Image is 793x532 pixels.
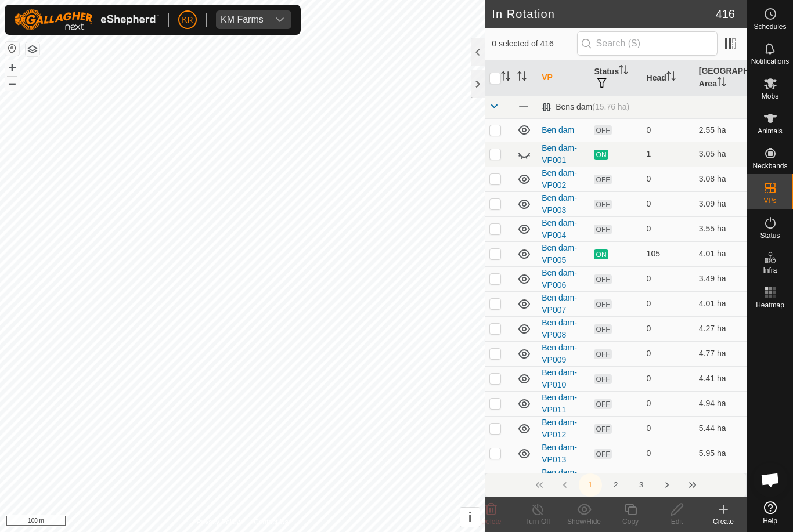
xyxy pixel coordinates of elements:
[717,79,726,88] p-sorticon: Activate to sort
[747,497,793,529] a: Help
[763,517,777,524] span: Help
[642,266,694,291] td: 0
[642,341,694,366] td: 0
[758,128,783,135] span: Animals
[694,416,747,441] td: 5.44 ha
[517,73,527,82] p-sorticon: Activate to sort
[594,399,611,409] span: OFF
[254,517,288,527] a: Contact Us
[26,42,39,56] button: Map Layers
[197,517,240,527] a: Privacy Policy
[542,125,574,135] a: Ben dam
[642,167,694,191] td: 0
[460,508,480,527] button: i
[642,291,694,316] td: 0
[694,316,747,341] td: 4.27 ha
[561,516,607,527] div: Show/Hide
[481,517,502,526] span: Delete
[268,10,291,29] div: dropdown trigger
[594,150,608,160] span: ON
[694,216,747,241] td: 3.55 ha
[5,61,19,75] button: +
[14,9,159,30] img: Gallagher Logo
[594,274,611,284] span: OFF
[542,443,577,464] a: Ben dam-VP013
[216,10,268,29] span: KM Farms
[694,142,747,167] td: 3.05 ha
[694,291,747,316] td: 4.01 ha
[542,368,577,389] a: Ben dam-VP010
[756,302,784,309] span: Heatmap
[642,118,694,142] td: 0
[542,418,577,439] a: Ben dam-VP012
[542,193,577,215] a: Ben dam-VP003
[594,449,611,459] span: OFF
[221,15,264,24] div: KM Farms
[694,241,747,266] td: 4.01 ha
[542,468,577,489] a: Ben dam-VP014
[694,167,747,191] td: 3.08 ha
[642,466,694,491] td: 0
[492,7,715,21] h2: In Rotation
[594,374,611,384] span: OFF
[752,162,787,169] span: Neckbands
[681,473,704,497] button: Last Page
[594,200,611,209] span: OFF
[542,243,577,265] a: Ben dam-VP005
[589,60,641,96] th: Status
[694,118,747,142] td: 2.55 ha
[542,318,577,339] a: Ben dam-VP008
[542,393,577,414] a: Ben dam-VP011
[579,473,602,497] button: 1
[182,14,193,26] span: KR
[594,424,611,434] span: OFF
[604,473,628,497] button: 2
[694,466,747,491] td: 6.95 ha
[594,175,611,184] span: OFF
[642,316,694,341] td: 0
[751,58,789,65] span: Notifications
[754,23,786,30] span: Schedules
[654,516,700,527] div: Edit
[592,102,629,111] span: (15.76 ha)
[642,391,694,416] td: 0
[542,168,577,190] a: Ben dam-VP002
[594,349,611,359] span: OFF
[619,67,628,76] p-sorticon: Activate to sort
[537,60,589,96] th: VP
[700,516,747,527] div: Create
[542,293,577,314] a: Ben dam-VP007
[577,31,718,56] input: Search (S)
[642,416,694,441] td: 0
[542,143,577,165] a: Ben dam-VP001
[642,191,694,216] td: 0
[694,191,747,216] td: 3.09 ha
[607,516,654,527] div: Copy
[642,142,694,167] td: 1
[694,441,747,466] td: 5.95 ha
[594,249,608,259] span: ON
[642,441,694,466] td: 0
[666,73,676,82] p-sorticon: Activate to sort
[694,366,747,391] td: 4.41 ha
[542,268,577,289] a: Ben dam-VP006
[594,125,611,135] span: OFF
[501,73,510,82] p-sorticon: Activate to sort
[655,473,679,497] button: Next Page
[594,324,611,334] span: OFF
[694,60,747,96] th: [GEOGRAPHIC_DATA] Area
[542,102,629,112] div: Bens dam
[716,5,735,23] span: 416
[694,266,747,291] td: 3.49 ha
[468,509,472,525] span: i
[642,216,694,241] td: 0
[763,267,777,274] span: Infra
[642,241,694,266] td: 105
[753,462,788,497] div: Open chat
[5,76,19,90] button: –
[514,516,561,527] div: Turn Off
[5,42,19,56] button: Reset Map
[642,60,694,96] th: Head
[694,391,747,416] td: 4.94 ha
[642,366,694,391] td: 0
